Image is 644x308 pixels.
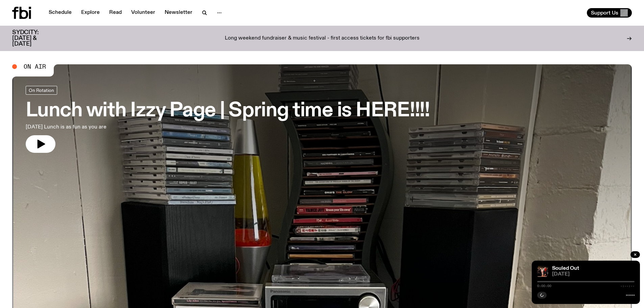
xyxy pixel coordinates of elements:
[591,10,618,16] span: Support Us
[45,8,76,18] a: Schedule
[26,123,199,131] p: [DATE] Lunch is as fun as you are
[161,8,196,18] a: Newsletter
[77,8,104,18] a: Explore
[127,8,159,18] a: Volunteer
[105,8,126,18] a: Read
[552,266,579,271] a: Souled Out
[26,101,430,120] h3: Lunch with Izzy Page | Spring time is HERE!!!!
[587,8,632,18] button: Support Us
[620,284,635,288] span: -:--:--
[225,35,420,42] p: Long weekend fundraiser & music festival - first access tickets for fbi supporters
[552,272,635,277] span: [DATE]
[12,30,55,47] h3: SYDCITY: [DATE] & [DATE]
[24,64,46,70] span: On Air
[26,86,57,95] a: On Rotation
[26,86,430,153] a: Lunch with Izzy Page | Spring time is HERE!!!![DATE] Lunch is as fun as you are
[537,284,551,288] span: 0:00:00
[29,88,54,93] span: On Rotation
